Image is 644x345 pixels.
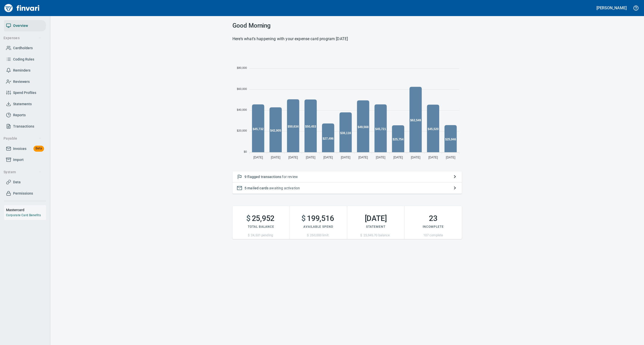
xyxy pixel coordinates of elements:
[237,87,247,90] tspan: $60,000
[376,156,385,159] tspan: [DATE]
[253,156,263,159] tspan: [DATE]
[4,76,46,87] a: Reviewers
[237,66,247,69] tspan: $80,000
[245,186,450,191] p: awaiting activation
[232,22,462,29] h3: Good Morning
[13,67,30,74] span: Reminders
[4,42,46,54] a: Cardholders
[428,156,438,159] tspan: [DATE]
[2,167,44,177] button: System
[271,156,280,159] tspan: [DATE]
[6,207,46,213] h6: Mastercard
[4,188,46,199] a: Permissions
[4,20,46,31] a: Overview
[4,54,46,65] a: Coding Rules
[232,171,462,183] button: 9 flagged transactions for review
[341,156,350,159] tspan: [DATE]
[4,98,46,110] a: Statements
[237,129,247,132] tspan: $20,000
[6,213,41,217] a: Corporate Card Benefits
[4,65,46,76] a: Reminders
[3,2,41,14] img: Finvari
[4,109,46,121] a: Reports
[13,90,36,96] span: Spend Profiles
[306,156,315,159] tspan: [DATE]
[4,154,46,165] a: Import
[13,146,26,152] span: Invoices
[411,156,420,159] tspan: [DATE]
[393,156,403,159] tspan: [DATE]
[237,108,247,111] tspan: $40,000
[13,112,26,118] span: Reports
[405,233,462,238] p: 107 complete
[245,186,247,190] span: 5
[2,33,44,43] button: Expenses
[323,156,333,159] tspan: [DATE]
[13,190,33,197] span: Permissions
[2,134,44,143] button: Payable
[13,23,28,29] span: Overview
[446,156,455,159] tspan: [DATE]
[405,214,462,223] h2: 23
[358,156,368,159] tspan: [DATE]
[288,156,298,159] tspan: [DATE]
[4,169,42,175] span: System
[13,101,32,107] span: Statements
[13,123,34,130] span: Transactions
[595,4,628,12] button: [PERSON_NAME]
[245,175,247,179] span: 9
[405,206,462,239] button: 23Incomplete107 complete
[247,175,281,179] span: flagged transactions
[244,150,247,153] tspan: $0
[4,35,42,41] span: Expenses
[33,146,44,151] span: Beta
[13,157,24,163] span: Import
[4,177,46,188] a: Data
[596,5,627,11] h5: [PERSON_NAME]
[232,35,462,42] h6: Here’s what’s happening with your expense card program [DATE]
[4,135,42,142] span: Payable
[247,186,268,190] span: mailed cards
[13,79,30,85] span: Reviewers
[232,183,462,194] button: 5 mailed cards awaiting activation
[4,143,46,154] a: InvoicesBeta
[245,174,450,179] p: for review
[4,121,46,132] a: Transactions
[13,45,33,51] span: Cardholders
[4,87,46,98] a: Spend Profiles
[13,56,34,63] span: Coding Rules
[13,179,21,185] span: Data
[423,225,444,228] span: Incomplete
